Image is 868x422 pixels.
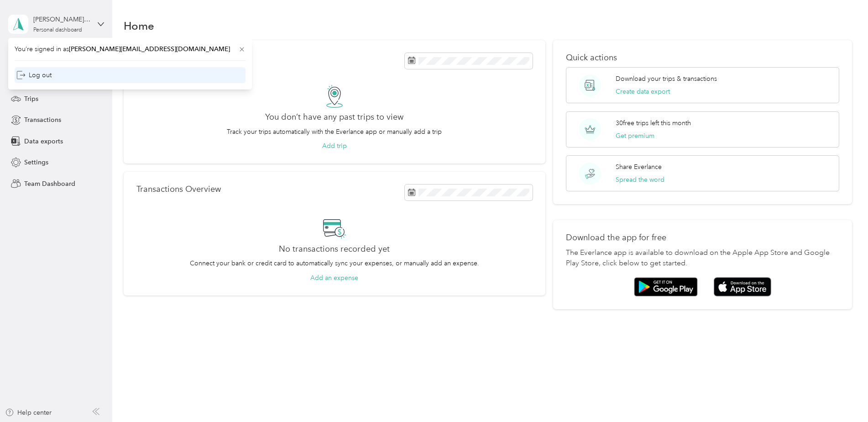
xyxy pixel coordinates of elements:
div: [PERSON_NAME][EMAIL_ADDRESS][DOMAIN_NAME] [33,15,90,24]
h2: No transactions recorded yet [279,244,390,254]
button: Add an expense [310,273,358,283]
h2: You don’t have any past trips to view [265,112,403,122]
button: Add trip [322,141,347,151]
div: Personal dashboard [33,27,82,33]
p: Download the app for free [566,233,839,243]
p: 30 free trips left this month [616,118,691,128]
button: Spread the word [616,175,664,185]
button: Create data export [616,87,670,96]
p: Download your trips & transactions [616,74,717,84]
p: Connect your bank or credit card to automatically sync your expenses, or manually add an expense. [190,258,479,268]
span: Trips [24,94,38,104]
img: App store [714,277,771,297]
span: Transactions [24,115,61,125]
span: [PERSON_NAME][EMAIL_ADDRESS][DOMAIN_NAME] [69,45,230,53]
p: Transactions Overview [136,185,221,194]
button: Help center [5,408,52,417]
p: Quick actions [566,53,839,63]
h1: Home [124,21,154,31]
span: Settings [24,158,48,167]
p: The Everlance app is available to download on the Apple App Store and Google Play Store, click be... [566,248,839,269]
span: Team Dashboard [24,179,75,189]
span: Data exports [24,137,63,146]
iframe: Everlance-gr Chat Button Frame [817,371,868,422]
img: Google play [634,277,698,296]
p: Share Everlance [616,162,662,172]
button: Get premium [616,131,654,141]
div: Log out [16,70,52,80]
span: You’re signed in as [15,44,246,54]
p: Track your trips automatically with the Everlance app or manually add a trip [227,127,442,137]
